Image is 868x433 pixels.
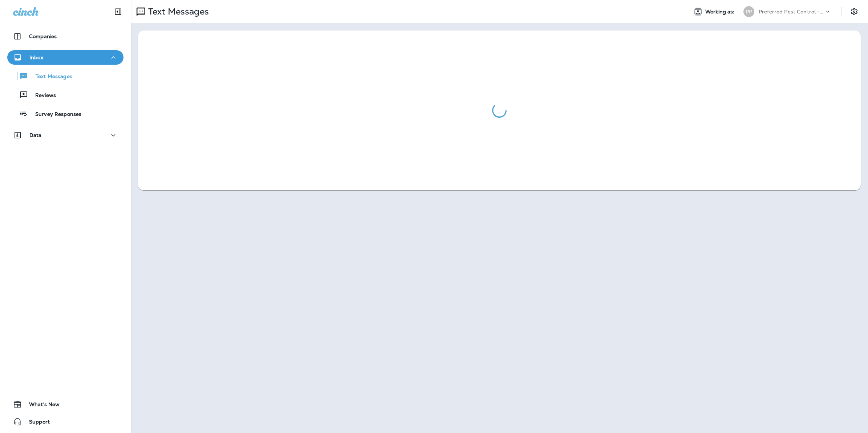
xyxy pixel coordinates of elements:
p: Preferred Pest Control - Palmetto [759,9,824,15]
button: Inbox [7,50,123,65]
p: Text Messages [145,6,209,17]
button: What's New [7,397,123,412]
button: Data [7,128,123,142]
div: PP [743,6,754,17]
button: Support [7,414,123,429]
button: Collapse Sidebar [108,4,128,19]
span: Support [22,419,50,428]
span: What's New [22,401,60,410]
span: Working as: [705,9,736,15]
p: Inbox [29,54,43,60]
button: Survey Responses [7,106,123,121]
p: Survey Responses [28,111,81,118]
p: Companies [29,33,57,39]
button: Reviews [7,87,123,102]
p: Text Messages [28,73,72,80]
p: Reviews [28,92,56,99]
p: Data [29,132,42,138]
button: Settings [848,5,861,18]
button: Text Messages [7,68,123,84]
button: Companies [7,29,123,44]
